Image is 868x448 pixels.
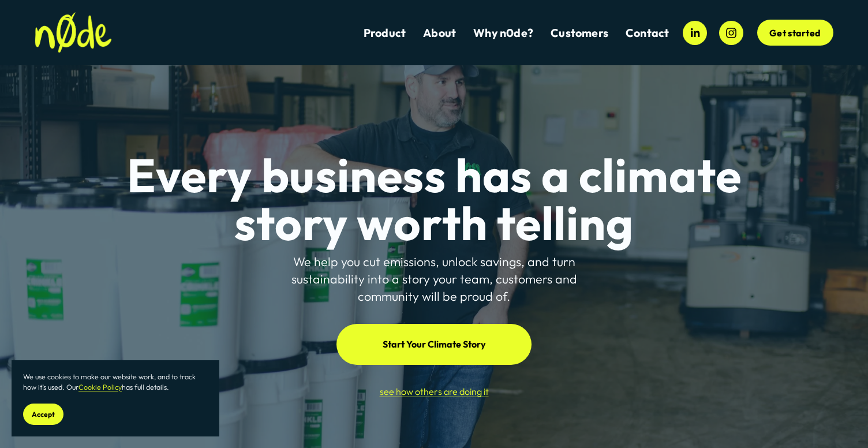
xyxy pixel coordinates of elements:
[380,386,489,397] a: see how others are doing it
[78,383,122,391] a: Cookie Policy
[12,360,219,436] section: Cookie banner
[102,151,766,247] h1: Every business has a climate story worth telling
[719,21,743,45] a: Instagram
[336,324,532,364] a: Start Your Climate Story
[473,25,533,40] a: Why n0de?
[35,12,112,53] img: n0de
[551,26,608,40] span: Customers
[364,25,406,40] a: Product
[23,372,208,392] p: We use cookies to make our website work, and to track how it’s used. Our has full details.
[683,21,707,45] a: LinkedIn
[757,20,833,46] a: Get started
[423,25,456,40] a: About
[32,410,55,419] span: Accept
[270,253,598,305] p: We help you cut emissions, unlock savings, and turn sustainability into a story your team, custom...
[23,404,63,425] button: Accept
[551,25,608,40] a: folder dropdown
[626,25,669,40] a: Contact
